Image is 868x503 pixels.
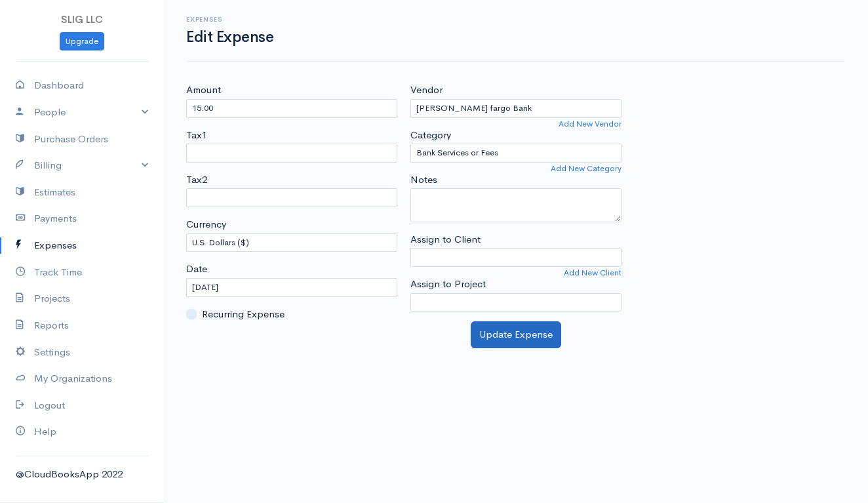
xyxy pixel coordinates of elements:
[564,267,621,279] a: Add New Client
[186,262,207,277] label: Date
[61,13,103,26] span: SLIG LLC
[16,467,148,482] div: @CloudBooksApp 2022
[202,307,285,322] label: Recurring Expense
[186,172,207,188] label: Tax2
[186,16,273,23] h6: Expenses
[186,128,207,143] label: Tax1
[471,321,561,348] button: Update Expense
[60,32,104,51] a: Upgrade
[410,128,451,143] label: Category
[186,217,226,232] label: Currency
[410,277,486,292] label: Assign to Project
[551,163,621,174] a: Add New Category
[559,118,621,130] a: Add New Vendor
[186,29,273,45] h1: Edit Expense
[410,232,481,247] label: Assign to Client
[410,172,437,188] label: Notes
[186,83,221,98] label: Amount
[410,83,443,98] label: Vendor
